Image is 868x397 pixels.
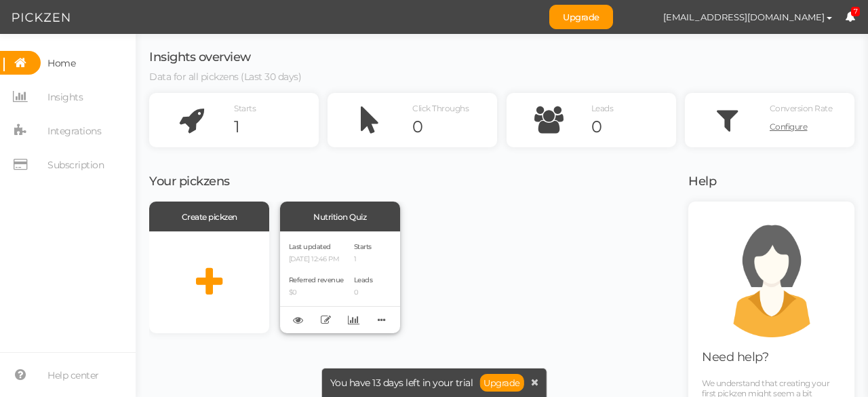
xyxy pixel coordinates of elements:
p: [DATE] 12:46 PM [289,255,344,264]
span: 7 [851,7,861,17]
span: Integrations [47,120,101,142]
div: 1 [234,117,319,137]
span: Your pickzens [149,174,230,189]
span: [EMAIL_ADDRESS][DOMAIN_NAME] [663,12,825,22]
p: 0 [354,288,373,297]
span: You have 13 days left in your trial [330,378,473,387]
span: Data for all pickzens (Last 30 days) [149,71,301,83]
img: support.png [711,215,833,337]
div: Last updated [DATE] 12:46 PM Referred revenue $0 Starts 1 Leads 0 [280,231,400,333]
p: $0 [289,288,344,297]
span: Subscription [47,154,104,176]
a: Upgrade [479,374,524,392]
span: Leads [354,276,373,284]
div: 0 [591,117,676,137]
span: Conversion Rate [770,103,833,113]
div: 0 [412,117,497,137]
span: Insights overview [149,50,251,64]
span: Click Throughs [412,103,469,113]
span: Last updated [289,242,331,251]
span: Insights [47,86,83,108]
span: Leads [591,103,614,113]
button: [EMAIL_ADDRESS][DOMAIN_NAME] [650,5,845,29]
span: Starts [234,103,256,113]
a: Configure [770,117,854,137]
span: Home [47,52,75,74]
span: Configure [770,121,808,132]
span: Referred revenue [289,276,344,284]
span: Starts [354,242,372,251]
img: Pickzen logo [12,10,70,26]
p: 1 [354,255,373,264]
div: Nutrition Quiz [280,202,400,231]
span: Create pickzen [182,212,237,222]
img: 03f1a2f877df72c7fdadaa575f26d8d8 [627,5,650,29]
span: Need help? [702,349,768,364]
span: Help center [47,364,99,386]
a: Upgrade [549,5,613,29]
span: Help [688,174,716,189]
